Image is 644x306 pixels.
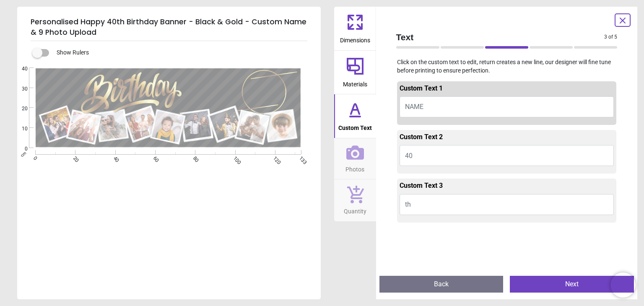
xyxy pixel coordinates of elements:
[334,7,376,50] button: Dimensions
[400,84,443,92] span: Custom Text 1
[400,133,443,141] span: Custom Text 2
[334,94,376,138] button: Custom Text
[396,31,605,43] span: Text
[344,203,366,216] span: Quantity
[12,86,28,93] span: 30
[405,103,423,111] span: NAME
[12,65,28,73] span: 40
[338,120,372,132] span: Custom Text
[343,76,367,89] span: Materials
[405,152,413,160] span: 40
[604,34,617,41] span: 3 of 5
[400,145,614,166] button: 40
[510,276,634,293] button: Next
[37,48,321,58] div: Show Rulers
[390,58,624,75] p: Click on the custom text to edit, return creates a new line, our designer will fine tune before p...
[334,138,376,179] button: Photos
[400,96,614,117] button: NAME
[12,105,28,112] span: 20
[400,194,614,215] button: th
[345,161,364,174] span: Photos
[379,276,504,293] button: Back
[340,32,370,45] span: Dimensions
[12,145,28,153] span: 0
[610,272,636,298] iframe: Brevo live chat
[31,13,307,41] h5: Personalised Happy 40th Birthday Banner - Black & Gold - Custom Name & 9 Photo Upload
[405,200,411,208] span: th
[334,51,376,94] button: Materials
[12,125,28,132] span: 10
[400,182,443,189] span: Custom Text 3
[334,179,376,221] button: Quantity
